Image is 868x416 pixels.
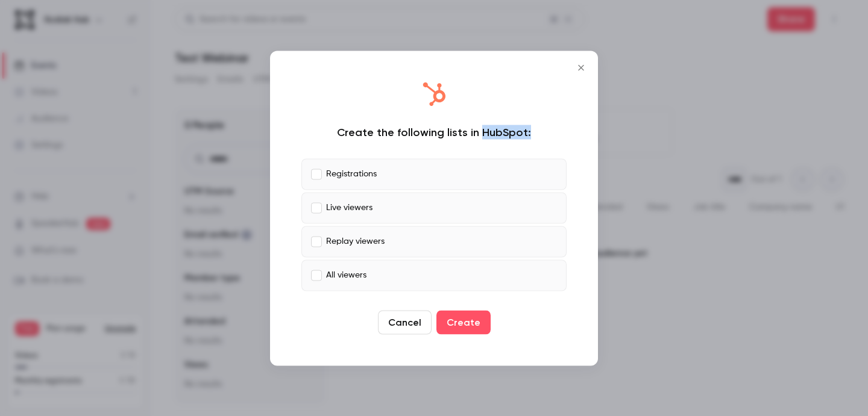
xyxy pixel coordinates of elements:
[326,168,377,181] p: Registrations
[569,55,593,79] button: Close
[378,310,432,334] button: Cancel
[301,125,567,139] div: Create the following lists in HubSpot:
[326,235,385,248] p: Replay viewers
[326,202,373,214] p: Live viewers
[326,269,366,282] p: All viewers
[436,310,491,334] button: Create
